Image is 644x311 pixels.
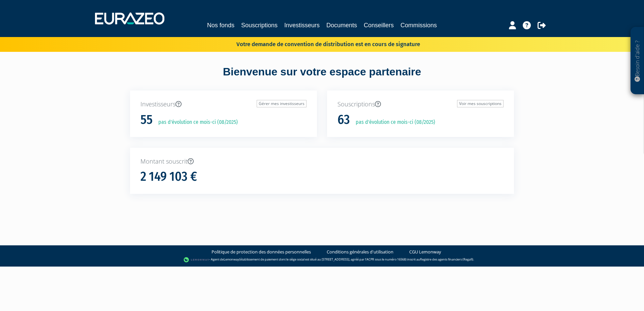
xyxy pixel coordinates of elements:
img: logo-lemonway.png [184,256,210,263]
p: Besoin d'aide ? [634,31,641,91]
div: Bienvenue sur votre espace partenaire [125,64,519,91]
a: CGU Lemonway [409,249,441,255]
a: Registre des agents financiers (Regafi) [420,257,473,262]
a: Souscriptions [241,21,278,30]
p: Montant souscrit [140,157,504,166]
a: Nos fonds [207,21,234,30]
a: Politique de protection des données personnelles [212,249,311,255]
a: Conditions générales d'utilisation [327,249,393,255]
a: Investisseurs [284,21,320,30]
a: Conseillers [364,21,394,30]
a: Documents [326,21,357,30]
h1: 2 149 103 € [140,170,197,184]
h1: 63 [337,113,350,127]
p: pas d'évolution ce mois-ci (08/2025) [351,118,435,126]
p: Votre demande de convention de distribution est en cours de signature [217,39,420,48]
p: pas d'évolution ce mois-ci (08/2025) [154,118,238,126]
a: Commissions [400,21,437,30]
div: - Agent de (établissement de paiement dont le siège social est situé au [STREET_ADDRESS], agréé p... [7,256,637,263]
a: Voir mes souscriptions [457,100,504,107]
p: Souscriptions [337,100,504,109]
img: 1732889491-logotype_eurazeo_blanc_rvb.png [95,12,164,25]
p: Investisseurs [140,100,307,109]
a: Lemonway [224,257,239,262]
h1: 55 [140,113,153,127]
a: Gérer mes investisseurs [257,100,307,107]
